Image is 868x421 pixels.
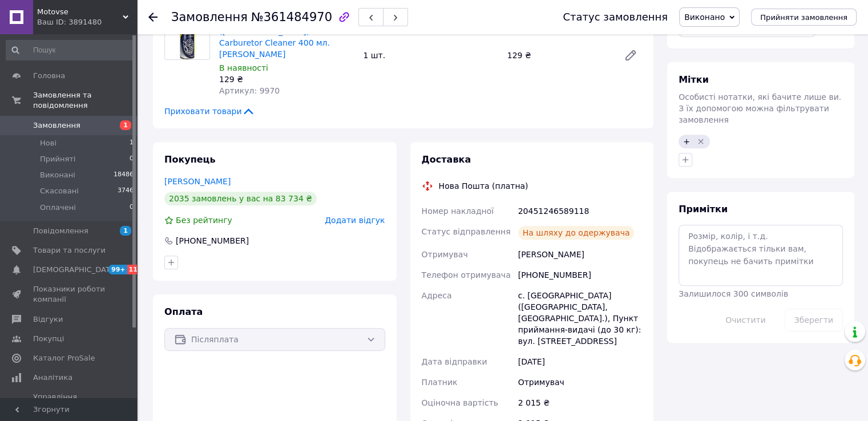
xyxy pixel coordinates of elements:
span: Оплачені [40,203,76,213]
span: Скасовані [40,186,79,196]
div: [PHONE_NUMBER] [516,265,644,285]
span: Управління сайтом [33,392,106,412]
div: 20451246589118 [516,201,644,221]
span: Показники роботи компанії [33,284,106,305]
span: Аналітика [33,373,72,383]
div: 2035 замовлень у вас на 83 734 ₴ [164,192,317,205]
span: Дата відправки [422,357,487,366]
span: №361484970 [251,10,332,24]
div: 1 шт. [358,47,502,63]
span: Головна [33,71,65,81]
a: [PERSON_NAME] [164,177,231,186]
span: Товари та послуги [33,245,106,256]
span: Залишилося 300 символів [679,289,788,298]
span: 0 [130,203,134,213]
span: Оплата [164,306,203,317]
span: Доставка [422,154,471,165]
img: Очисник карбюратора "Mannol" (Germany) Carburetor Cleaner 400 мл. Манол Маннол [165,15,209,59]
span: Без рейтингу [176,216,232,225]
span: Замовлення та повідомлення [33,90,137,111]
button: Прийняти замовлення [751,9,857,26]
div: Статус замовлення [563,11,668,23]
span: 1 [120,226,131,236]
span: Мітки [679,74,709,85]
div: 129 ₴ [503,47,615,63]
div: Ваш ID: 3891480 [37,17,137,27]
span: Покупці [33,334,64,344]
span: Оціночна вартість [422,398,498,407]
div: Повернутися назад [148,11,158,23]
span: Додати відгук [325,216,385,225]
div: [DATE] [516,351,644,372]
span: 0 [130,154,134,164]
span: Телефон отримувача [422,270,511,280]
div: с. [GEOGRAPHIC_DATA] ([GEOGRAPHIC_DATA], [GEOGRAPHIC_DATA].), Пункт приймання-видачі (до 30 кг): ... [516,285,644,351]
div: [PERSON_NAME] [516,244,644,265]
span: Номер накладної [422,207,494,216]
span: 3746 [118,186,134,196]
span: Особисті нотатки, які бачите лише ви. З їх допомогою можна фільтрувати замовлення [679,92,841,124]
span: Замовлення [33,120,80,131]
span: Виконані [40,170,75,180]
span: Замовлення [171,10,248,24]
input: Пошук [6,40,135,60]
span: Приховати товари [164,106,255,117]
div: 2 015 ₴ [516,392,644,413]
span: 1 [130,138,134,148]
span: Нові [40,138,56,148]
span: 11 [127,265,140,274]
span: Прийняті [40,154,75,164]
span: Примітки [679,204,728,214]
a: Редагувати [619,44,642,67]
span: Виконано [684,13,725,22]
span: Покупець [164,154,216,165]
a: Очисник карбюратора "Mannol" ([GEOGRAPHIC_DATA]) Carburetor Cleaner 400 мл. [PERSON_NAME] [219,15,352,59]
span: + [683,137,690,146]
span: [DEMOGRAPHIC_DATA] [33,265,118,275]
span: В наявності [219,63,268,72]
span: Адреса [422,291,452,300]
span: Каталог ProSale [33,353,95,363]
svg: Видалити мітку [696,137,705,146]
span: Відгуки [33,314,63,325]
span: 18486 [114,170,134,180]
div: Отримувач [516,372,644,392]
span: Отримувач [422,250,468,259]
span: Артикул: 9970 [219,86,280,95]
div: На шляху до одержувача [518,226,635,240]
span: Прийняти замовлення [760,13,847,22]
span: 99+ [108,265,127,274]
div: 129 ₴ [219,74,354,85]
span: Motovse [37,7,123,17]
span: Повідомлення [33,226,88,236]
div: [PHONE_NUMBER] [175,235,250,246]
span: Платник [422,378,458,387]
span: 1 [120,120,131,130]
span: Статус відправлення [422,227,511,236]
div: Нова Пошта (платна) [436,180,531,192]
